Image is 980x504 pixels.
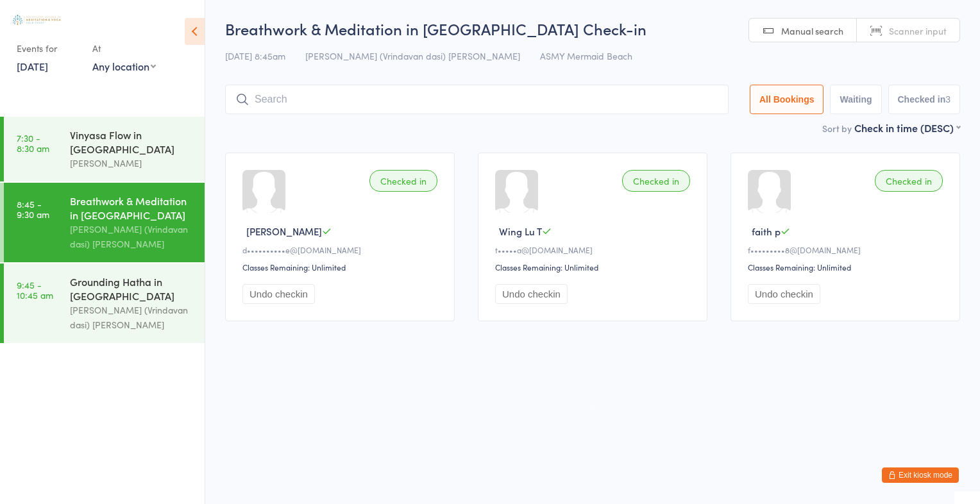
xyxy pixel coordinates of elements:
button: Undo checkin [748,284,820,304]
a: [DATE] [17,59,48,73]
div: Checked in [369,170,437,192]
div: Any location [92,59,156,73]
button: Undo checkin [242,284,315,304]
span: ASMY Mermaid Beach [540,49,632,62]
div: Grounding Hatha in [GEOGRAPHIC_DATA] [70,274,194,303]
button: Exit kiosk mode [882,467,959,483]
div: Classes Remaining: Unlimited [748,262,947,273]
div: Vinyasa Flow in [GEOGRAPHIC_DATA] [70,128,194,156]
div: f•••••••••8@[DOMAIN_NAME] [748,244,947,255]
span: [PERSON_NAME] (Vrindavan dasi) [PERSON_NAME] [305,49,520,62]
span: Wing Lu T [499,224,542,238]
div: t•••••a@[DOMAIN_NAME] [495,244,694,255]
time: 7:30 - 8:30 am [17,133,49,153]
div: Checked in [622,170,690,192]
span: [PERSON_NAME] [246,224,322,238]
span: Manual search [781,24,843,37]
time: 8:45 - 9:30 am [17,199,49,219]
button: Checked in3 [888,85,961,114]
time: 9:45 - 10:45 am [17,280,53,300]
div: Classes Remaining: Unlimited [495,262,694,273]
img: Australian School of Meditation & Yoga (Gold Coast) [13,15,61,25]
div: [PERSON_NAME] [70,156,194,171]
div: Events for [17,38,80,59]
a: 8:45 -9:30 amBreathwork & Meditation in [GEOGRAPHIC_DATA][PERSON_NAME] (Vrindavan dasi) [PERSON_N... [4,183,205,262]
div: [PERSON_NAME] (Vrindavan dasi) [PERSON_NAME] [70,303,194,332]
input: Search [225,85,729,114]
div: 3 [945,94,950,105]
h2: Breathwork & Meditation in [GEOGRAPHIC_DATA] Check-in [225,18,960,39]
div: At [92,38,156,59]
div: Checked in [875,170,943,192]
div: Classes Remaining: Unlimited [242,262,441,273]
span: faith p [752,224,781,238]
a: 7:30 -8:30 amVinyasa Flow in [GEOGRAPHIC_DATA][PERSON_NAME] [4,117,205,181]
div: d••••••••••e@[DOMAIN_NAME] [242,244,441,255]
span: Scanner input [889,24,947,37]
div: [PERSON_NAME] (Vrindavan dasi) [PERSON_NAME] [70,222,194,251]
a: 9:45 -10:45 amGrounding Hatha in [GEOGRAPHIC_DATA][PERSON_NAME] (Vrindavan dasi) [PERSON_NAME] [4,264,205,343]
span: [DATE] 8:45am [225,49,285,62]
div: Check in time (DESC) [854,121,960,135]
button: Waiting [830,85,881,114]
label: Sort by [822,122,852,135]
button: All Bookings [750,85,824,114]
button: Undo checkin [495,284,568,304]
div: Breathwork & Meditation in [GEOGRAPHIC_DATA] [70,194,194,222]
